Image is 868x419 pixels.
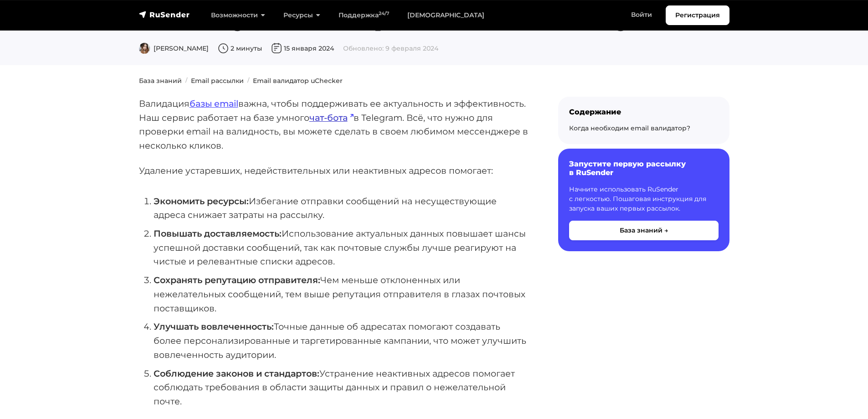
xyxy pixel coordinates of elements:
[154,274,320,285] strong: Сохранять репутацию отправителя:
[154,194,529,222] li: Избегание отправки сообщений на несуществующие адреса снижает затраты на рассылку.
[134,76,735,86] nav: breadcrumb
[569,124,690,132] a: Когда необходим email валидатор?
[154,320,529,362] li: Точные данные об адресатах помогают создавать более персонализированные и таргетированные кампани...
[558,149,729,251] a: Запустите первую рассылку в RuSender Начните использовать RuSender с легкостью. Пошаговая инструк...
[191,77,244,85] a: Email рассылки
[154,196,249,207] strong: Экономить ресурсы:
[569,160,719,177] h6: Запустите первую рассылку в RuSender
[398,6,493,25] a: [DEMOGRAPHIC_DATA]
[569,108,719,116] div: Содержание
[379,10,389,16] sup: 24/7
[154,273,529,315] li: Чем меньше отклоненных или нежелательных сообщений, тем выше репутация отправителя в глазах почто...
[190,98,238,109] a: базы email
[139,97,529,153] p: Валидация важна, чтобы поддерживать ее актуальность и эффективность. Наш сервис работает на базе ...
[154,321,274,332] strong: Улучшать вовлеченность:
[139,164,529,178] p: Удаление устаревших, недействительных или неактивных адресов помогает:
[569,221,719,240] button: База знаний →
[154,227,529,269] li: Использование актуальных данных повышает шансы успешной доставки сообщений, так как почтовые служ...
[666,5,729,25] a: Регистрация
[329,6,398,25] a: Поддержка24/7
[154,367,529,409] li: Устранение неактивных адресов помогает соблюдать требования в области защиты данных и правил о не...
[218,44,262,52] span: 2 минуты
[218,43,229,54] img: Время чтения
[139,44,209,52] span: [PERSON_NAME]
[154,368,319,379] strong: Соблюдение законов и стандартов:
[271,43,282,54] img: Дата публикации
[253,77,343,85] a: Email валидатор uChecker
[271,44,334,52] span: 15 января 2024
[139,10,190,19] img: RuSender
[309,112,354,123] a: чат-бота
[154,228,282,239] strong: Повышать доставляемость:
[274,6,329,25] a: Ресурсы
[202,6,274,25] a: Возможности
[569,185,719,213] p: Начните использовать RuSender с легкостью. Пошаговая инструкция для запуска ваших первых рассылок.
[343,44,438,52] span: Обновлено: 9 февраля 2024
[139,77,182,85] a: База знаний
[622,5,661,24] a: Войти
